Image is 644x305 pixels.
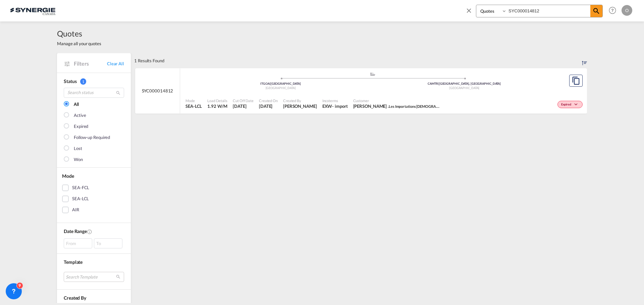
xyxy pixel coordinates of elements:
[64,88,124,98] input: Search status
[259,103,278,109] span: 16 Sep 2025
[87,229,92,234] md-icon: Created On
[74,60,107,67] span: Filters
[260,82,301,85] span: ITGOA [GEOGRAPHIC_DATA]
[607,5,618,16] span: Help
[569,75,583,87] button: Copy Quote
[283,103,317,109] span: Pablo Gomez Saldarriaga
[72,207,79,213] div: AIR
[607,5,622,17] div: Help
[74,123,88,130] div: Expired
[107,61,124,67] a: Clear All
[64,78,76,84] span: Status
[353,103,440,109] span: Chloe . Les Importations Bolide Ltee
[622,5,632,16] div: O
[116,90,121,95] md-icon: icon-magnify
[322,103,348,109] div: EXW import
[74,145,82,152] div: Lost
[207,98,227,103] span: Load Details
[185,103,202,109] span: SEA-LCL
[62,173,74,179] span: Mode
[507,5,590,17] input: Enter Quotation Number
[185,98,202,103] span: Mode
[465,7,473,14] md-icon: icon-close
[233,98,254,103] span: Cut Off Date
[62,184,126,191] md-checkbox: SEA-FCL
[64,259,83,265] span: Template
[369,72,377,76] md-icon: assets/icons/custom/ship-fill.svg
[74,156,83,163] div: Won
[353,98,440,103] span: Customer
[266,86,296,90] span: [GEOGRAPHIC_DATA]
[449,86,479,90] span: [GEOGRAPHIC_DATA]
[572,77,580,85] md-icon: assets/icons/custom/copyQuote.svg
[582,53,587,68] div: Sort by: Created On
[590,5,602,17] span: icon-magnify
[64,238,92,248] div: From
[332,103,347,109] div: - import
[438,82,439,85] span: |
[135,68,587,114] div: SYC000014812 assets/icons/custom/ship-fill.svgassets/icons/custom/roll-o-plane.svgOriginGenova It...
[592,7,600,15] md-icon: icon-magnify
[62,196,126,202] md-checkbox: SEA-LCL
[561,102,573,107] span: Expired
[57,28,101,39] span: Quotes
[74,101,79,108] div: All
[72,196,89,202] div: SEA-LCL
[74,112,86,119] div: Active
[80,78,86,85] span: 1
[270,82,271,85] span: |
[57,41,101,47] span: Manage all your quotes
[557,101,583,108] div: Change Status Here
[94,238,122,248] div: To
[62,207,126,213] md-checkbox: AIR
[10,3,55,18] img: 1f56c880d42311ef80fc7dca854c8e59.png
[465,5,476,21] span: icon-close
[64,238,124,248] span: From To
[283,98,317,103] span: Created By
[207,103,227,109] span: 1.92 W/M
[72,184,89,191] div: SEA-FCL
[142,88,173,94] span: SYC000014812
[134,53,164,68] div: 1 Results Found
[428,82,501,85] span: CAMTR [GEOGRAPHIC_DATA], [GEOGRAPHIC_DATA]
[64,228,87,234] span: Date Range
[389,103,464,109] span: Les Importations [DEMOGRAPHIC_DATA] Ltee
[74,134,110,141] div: Follow-up Required
[322,103,332,109] div: EXW
[322,98,348,103] span: Incoterms
[259,98,278,103] span: Created On
[573,103,581,106] md-icon: icon-chevron-down
[64,78,124,85] div: Status 1
[233,103,254,109] span: 16 Sep 2025
[64,295,86,301] span: Created By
